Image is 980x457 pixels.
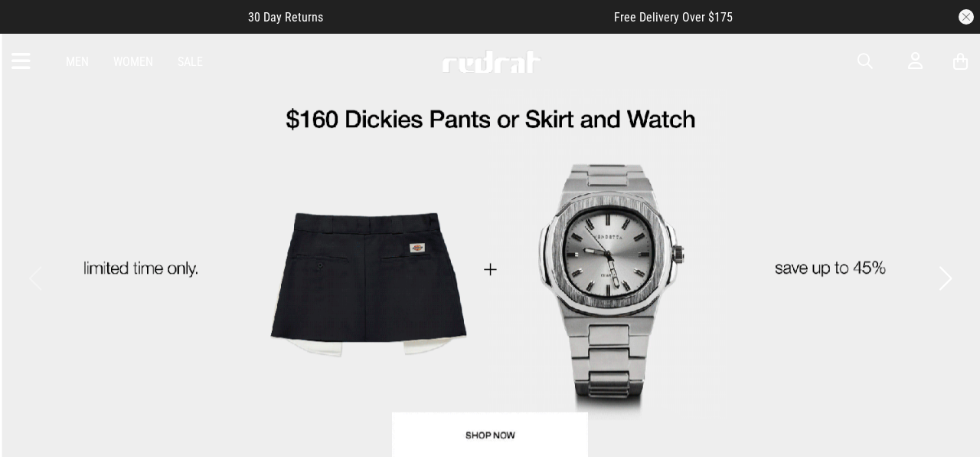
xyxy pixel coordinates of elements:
[354,9,583,25] iframe: Customer reviews powered by Trustpilot
[248,10,323,25] span: 30 Day Returns
[935,261,955,295] button: Next slide
[113,54,153,69] a: Women
[24,261,45,295] button: Previous slide
[441,50,542,73] img: Redrat logo
[178,54,203,69] a: Sale
[614,10,733,25] span: Free Delivery Over $175
[66,54,89,69] a: Men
